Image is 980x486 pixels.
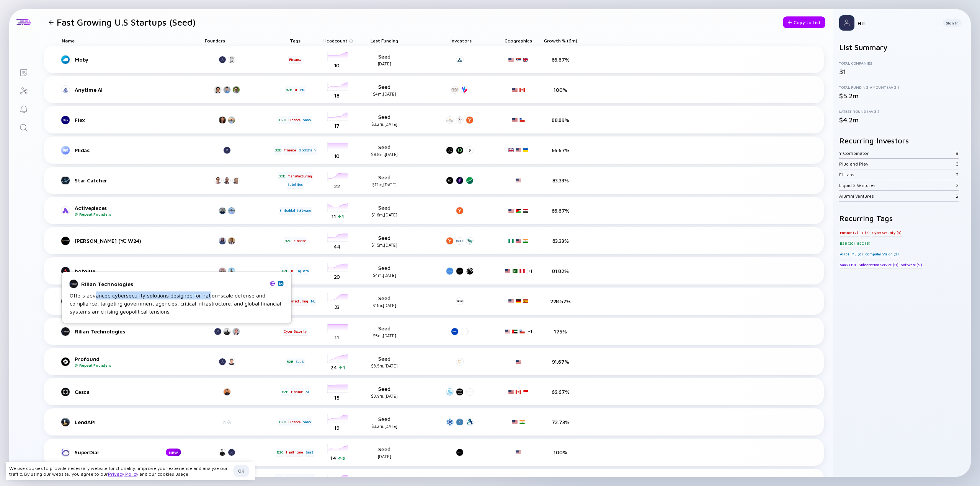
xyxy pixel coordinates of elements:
[62,327,193,336] a: Rilian Technologies
[323,38,348,44] span: Headcount
[234,465,249,477] button: OK
[75,363,193,367] div: Repeat Founders
[359,303,409,308] div: $11m, [DATE]
[285,449,304,456] div: Healthcare
[851,250,864,258] div: ML (6)
[359,454,409,459] div: [DATE]
[359,53,409,66] div: Seed
[359,416,409,429] div: Seed
[519,269,525,273] img: Peru Flag
[508,239,514,243] img: Nigeria Flag
[505,269,511,273] img: United States Flag
[515,450,521,454] img: United States Flag
[544,38,577,44] span: Growth % (6m)
[839,68,846,76] div: 31
[62,236,193,245] a: [PERSON_NAME] (YC W24)
[302,418,312,426] div: SaaS
[512,420,518,424] img: United States Flag
[515,390,521,394] img: Canada Flag
[75,419,193,425] div: LendAPI
[75,117,193,123] div: Flex
[839,15,854,31] img: Profile Picture
[287,116,301,124] div: Finance
[857,20,937,26] div: Hi!
[536,147,585,153] div: 66.67%
[290,388,304,396] div: Finance
[81,281,266,287] div: Rilian Technologies
[359,122,409,127] div: $3.2m, [DATE]
[62,356,193,367] a: ProfoundRepeat Founders
[865,250,900,258] div: Computer Vision (3)
[359,355,409,368] div: Seed
[283,328,307,335] div: Cyber Security
[536,56,585,63] div: 66.67%
[359,61,409,66] div: [DATE]
[359,212,409,217] div: $1.6m, [DATE]
[9,63,38,81] a: Lists
[444,35,478,46] div: Investors
[359,242,409,247] div: $1.5m, [DATE]
[515,239,521,243] img: United States Flag
[290,267,295,275] div: IT
[536,388,585,395] div: 66.67%
[872,229,902,236] div: Cyber Security (3)
[281,267,289,275] div: B2B
[536,419,585,425] div: 72.73%
[515,58,521,62] img: Serbia Flag
[515,360,521,364] img: United States Flag
[75,86,193,93] div: Anytime AI
[75,56,193,63] div: Moby
[359,333,409,338] div: $5m, [DATE]
[839,239,855,247] div: B2B (20)
[501,35,536,46] div: Geographies
[508,390,514,394] img: United States Flag
[536,328,585,335] div: 175%
[536,449,585,455] div: 100%
[287,418,301,426] div: Finance
[839,161,956,167] div: Plug and Play
[512,269,518,273] img: Pakistan Flag
[299,86,306,94] div: ML
[519,330,525,333] img: Chile Flag
[223,419,231,425] div: N/A
[285,86,293,94] div: B2B
[359,174,409,187] div: Seed
[536,207,585,214] div: 66.67%
[56,35,193,46] div: Name
[528,268,532,274] div: + 1
[956,182,959,188] div: 2
[839,116,965,124] div: $4.2m
[269,281,275,286] img: Rilian Technologies Website
[519,420,525,424] img: India Flag
[359,152,409,157] div: $8.8m, [DATE]
[839,229,859,236] div: Finance (7)
[523,299,529,303] img: Spain Flag
[298,146,317,154] div: Blockchain
[783,16,825,28] button: Copy to List
[839,85,965,89] div: Total Funding Amount (Avg.)
[293,237,307,245] div: Finance
[9,118,38,136] a: Search
[305,449,314,456] div: SaaS
[359,325,409,338] div: Seed
[205,35,251,46] div: Founders
[75,237,193,244] div: [PERSON_NAME] (YC W24)
[274,35,317,46] div: Tags
[860,229,871,236] div: IT (5)
[278,172,286,180] div: B2B
[536,237,585,244] div: 83.33%
[284,474,315,482] div: Food & Berverages
[359,204,409,217] div: Seed
[359,295,409,308] div: Seed
[956,161,959,167] div: 3
[523,148,529,152] img: Ukraine Flag
[305,388,310,396] div: AI
[70,291,283,315] div: Offers advanced cybersecurity solutions designed for nation-scale defense and compliance, targeti...
[9,81,38,99] a: Investor Map
[9,99,38,118] a: Reminders
[536,268,585,274] div: 81.82%
[57,17,196,28] h1: Fast Growing U.S Startups (Seed)
[294,86,299,94] div: IT
[900,261,923,268] div: Software (9)
[75,177,193,184] div: Star Catcher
